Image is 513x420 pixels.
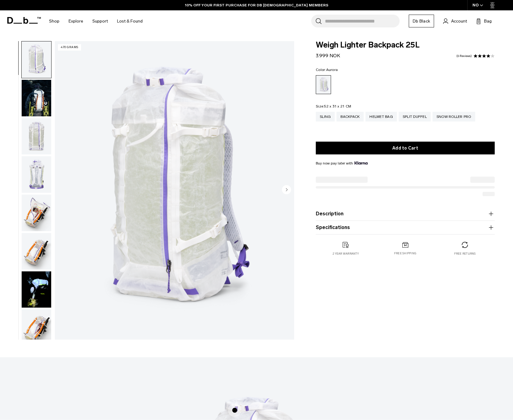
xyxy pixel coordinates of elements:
[316,75,331,94] a: Aurora
[21,41,52,78] button: Weigh_Lighter_Backpack_25L_1.png
[337,112,364,122] a: Backpack
[22,118,51,155] img: Weigh_Lighter_Backpack_25L_2.png
[443,17,467,25] a: Account
[456,55,472,58] a: 6 reviews
[45,10,147,32] nav: Main Navigation
[55,41,294,340] li: 1 / 18
[316,53,340,58] span: 3.999 NOK
[316,112,335,122] a: Sling
[316,68,338,72] legend: Color:
[316,104,351,108] legend: Size:
[399,112,431,122] a: Split Duffel
[21,233,52,270] button: Weigh_Lighter_Backpack_25L_5.png
[484,18,492,24] span: Bag
[21,118,52,155] button: Weigh_Lighter_Backpack_25L_2.png
[185,2,328,8] a: 10% OFF YOUR FIRST PURCHASE FOR DB [DEMOGRAPHIC_DATA] MEMBERS
[21,156,52,193] button: Weigh_Lighter_Backpack_25L_3.png
[22,195,51,231] img: Weigh_Lighter_Backpack_25L_4.png
[49,10,59,32] a: Shop
[22,41,51,78] img: Weigh_Lighter_Backpack_25L_1.png
[92,10,108,32] a: Support
[326,68,338,72] span: Aurora
[58,44,81,51] p: 470 grams
[21,194,52,231] button: Weigh_Lighter_Backpack_25L_4.png
[316,41,495,49] span: Weigh Lighter Backpack 25L
[316,161,368,166] span: Buy now pay later with
[433,112,475,122] a: Snow Roller Pro
[282,185,291,196] button: Next slide
[454,252,476,256] p: Free returns
[69,10,83,32] a: Explore
[394,251,416,256] p: Free shipping
[476,17,492,25] button: Bag
[22,156,51,193] img: Weigh_Lighter_Backpack_25L_3.png
[117,10,143,32] a: Lost & Found
[354,161,368,164] img: {"height" => 20, "alt" => "Klarna"}
[21,271,52,308] button: Weigh Lighter Backpack 25L Aurora
[316,142,495,154] button: Add to Cart
[22,80,51,116] img: Weigh_Lighter_Backpack_25L_Lifestyle_new.png
[22,233,51,270] img: Weigh_Lighter_Backpack_25L_5.png
[22,271,51,308] img: Weigh Lighter Backpack 25L Aurora
[55,41,294,340] img: Weigh_Lighter_Backpack_25L_1.png
[22,309,51,346] img: Weigh_Lighter_Backpack_25L_6.png
[21,79,52,117] button: Weigh_Lighter_Backpack_25L_Lifestyle_new.png
[316,210,495,217] button: Description
[451,18,467,24] span: Account
[316,224,495,231] button: Specifications
[365,112,397,122] a: Helmet Bag
[324,104,351,108] span: 52 x 31 x 21 CM
[21,309,52,346] button: Weigh_Lighter_Backpack_25L_6.png
[409,15,434,27] a: Db Black
[333,252,359,256] p: 2 year warranty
